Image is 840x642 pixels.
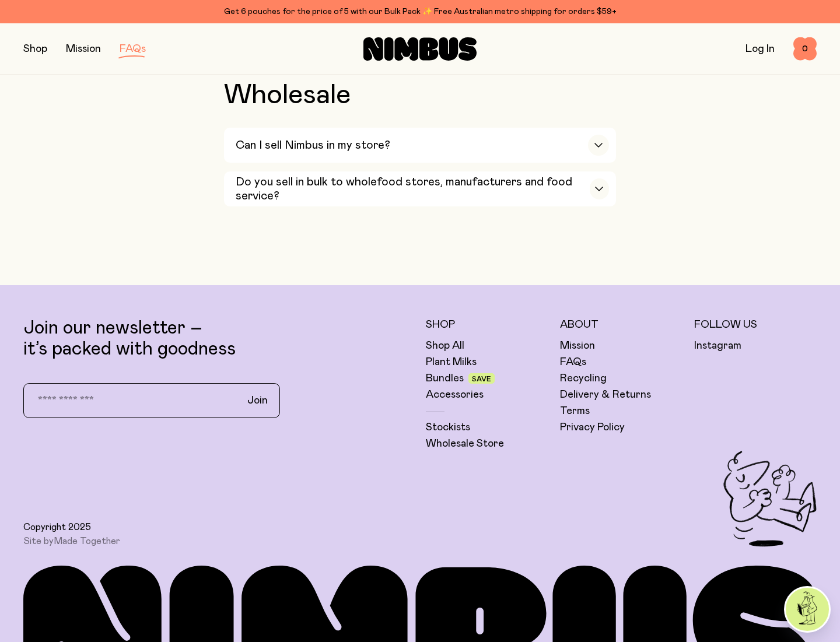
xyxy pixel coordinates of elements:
h5: About [560,318,682,332]
a: Recycling [560,371,607,385]
a: Privacy Policy [560,420,625,434]
a: Wholesale Store [426,437,504,451]
h2: Wholesale [224,81,616,109]
a: FAQs [120,44,146,54]
p: Join our newsletter – it’s packed with goodness [23,318,414,360]
a: Instagram [694,339,741,353]
a: Stockists [426,420,470,434]
img: agent [786,588,829,631]
a: Shop All [426,339,464,353]
button: Do you sell in bulk to wholefood stores, manufacturers and food service? [224,171,616,206]
button: Join [238,388,277,413]
h5: Shop [426,318,548,332]
button: 0 [793,37,817,61]
button: Can I sell Nimbus in my store? [224,128,616,163]
span: Site by [23,535,120,547]
h3: Can I sell Nimbus in my store? [236,138,390,152]
div: Get 6 pouches for the price of 5 with our Bulk Pack ✨ Free Australian metro shipping for orders $59+ [23,5,817,19]
span: Join [247,394,268,408]
a: Log In [745,44,775,54]
a: Delivery & Returns [560,388,651,402]
a: FAQs [560,355,586,369]
a: Bundles [426,371,464,385]
span: Save [472,376,491,383]
a: Plant Milks [426,355,477,369]
a: Accessories [426,388,484,402]
h5: Follow Us [694,318,817,332]
h3: Do you sell in bulk to wholefood stores, manufacturers and food service? [236,175,590,203]
a: Terms [560,404,590,418]
a: Mission [560,339,595,353]
a: Mission [66,44,101,54]
span: Copyright 2025 [23,521,91,533]
a: Made Together [54,536,120,546]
